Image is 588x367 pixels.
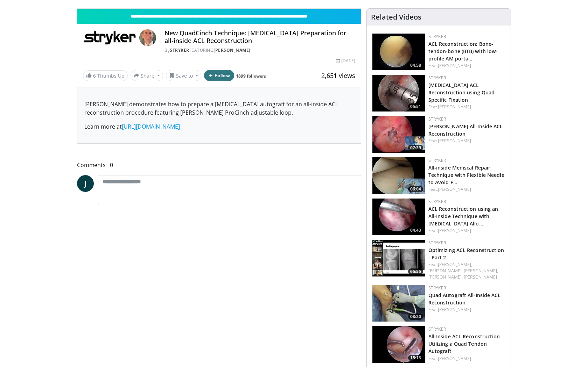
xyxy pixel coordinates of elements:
img: Avatar [139,29,156,46]
div: Feat. [428,104,505,110]
div: Feat. [428,307,505,313]
img: a0b7dd90-0bc1-4e15-a6b3-8a0dc217bacc.150x105_q85_crop-smart_upscale.jpg [372,240,425,276]
a: [PERSON_NAME] [438,104,471,110]
a: [PERSON_NAME], [438,261,472,267]
img: Stryker [83,29,136,46]
a: Stryker [428,285,446,291]
a: 65:55 [372,240,425,276]
video-js: Video Player [77,9,361,9]
a: J [77,175,94,192]
a: [PERSON_NAME] [438,355,471,361]
h4: Related Videos [371,13,421,21]
span: 6 [93,72,96,79]
a: All-inside Meniscal Repair Technique with Flexible Needle to Avoid F… [428,164,504,186]
img: 1042ad87-021b-4d4a-aca5-edda01ae0822.150x105_q85_crop-smart_upscale.jpg [372,75,425,111]
img: 068f83c8-b4d6-47f4-b39d-72321e45deb2.150x105_q85_crop-smart_upscale.jpg [372,285,425,322]
a: [MEDICAL_DATA] ACL Reconstruction using Quad-Specific Fixation [428,82,497,103]
a: [PERSON_NAME] [438,186,471,192]
a: Stryker [428,75,446,81]
a: 1899 followers [236,73,266,79]
button: Save to [166,70,202,81]
a: [PERSON_NAME] [213,47,251,53]
span: 08:20 [408,314,423,320]
a: [URL][DOMAIN_NAME] [122,123,180,130]
a: Optimizing ACL Reconstruction - Part 2 [428,247,504,261]
a: [PERSON_NAME] [464,274,497,280]
a: ACL Reconstruction: Bone-tendon-bone (BTB) with low-profile AM porta… [428,41,498,62]
a: Stryker [428,240,446,246]
div: Feat. [428,228,505,234]
img: 2e73bdfe-bebc-48ba-a9ed-2cebf52bde1c.150x105_q85_crop-smart_upscale.jpg [372,157,425,194]
a: [PERSON_NAME], [428,268,463,274]
a: [PERSON_NAME] [438,307,471,312]
a: Quad Autograft All-Inside ACL Reconstruction [428,292,501,306]
h4: New QuadCinch Technique: [MEDICAL_DATA] Preparation for all-inside ACL Reconstruction [164,29,355,44]
a: 6 Thumbs Up [83,70,128,81]
span: 05:51 [408,103,423,110]
a: [PERSON_NAME] [438,63,471,69]
a: 15:13 [372,326,425,363]
span: 07:39 [408,145,423,151]
div: Feat. [428,138,505,144]
div: [DATE] [336,58,355,64]
div: Feat. [428,261,505,280]
img: d4705a73-8f83-4eba-b039-6c8b41228f1e.150x105_q85_crop-smart_upscale.jpg [372,199,425,235]
a: [PERSON_NAME], [464,268,498,274]
a: 05:51 [372,75,425,111]
img: 78fc7ad7-5db7-45e0-8a2f-6e370d7522f6.150x105_q85_crop-smart_upscale.jpg [372,34,425,70]
span: Comments 0 [77,160,361,170]
a: 04:58 [372,34,425,70]
span: 04:58 [408,62,423,69]
a: Stryker [170,47,189,53]
span: 15:13 [408,355,423,361]
a: [PERSON_NAME] [438,138,471,144]
span: [PERSON_NAME] demonstrates how to prepare a [MEDICAL_DATA] autograft for an all-inside ACL recons... [84,100,338,116]
span: 65:55 [408,268,423,275]
img: f7f7267a-c81d-4618-aa4d-f41cfa328f83.150x105_q85_crop-smart_upscale.jpg [372,116,425,153]
button: Follow [204,70,234,81]
a: Stryker [428,34,446,39]
a: Stryker [428,157,446,163]
a: [PERSON_NAME] All-Inside ACL Reconstruction [428,123,503,137]
img: e1889f1b-5060-4a08-b66d-c8c731f8fd5d.150x105_q85_crop-smart_upscale.jpg [372,326,425,363]
div: By FEATURING [164,47,355,53]
a: 07:39 [372,116,425,153]
span: 06:04 [408,186,423,192]
button: Share [131,70,163,81]
a: 06:04 [372,157,425,194]
a: Stryker [428,199,446,204]
a: [PERSON_NAME], [428,274,463,280]
a: 04:43 [372,199,425,235]
a: 08:20 [372,285,425,322]
div: Feat. [428,63,505,69]
span: Learn more at [84,123,180,130]
a: Stryker [428,116,446,122]
div: Feat. [428,355,505,362]
a: All-Inside ACL Reconstruction Utilizing a Quad Tendon Autograft [428,333,500,354]
a: ACL Reconstruction using an All-Inside Technique with [MEDICAL_DATA] Allo… [428,206,498,227]
span: 04:43 [408,227,423,233]
a: [PERSON_NAME] [438,228,471,233]
div: Feat. [428,186,505,193]
a: Stryker [428,326,446,332]
span: 2,651 views [321,71,355,80]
